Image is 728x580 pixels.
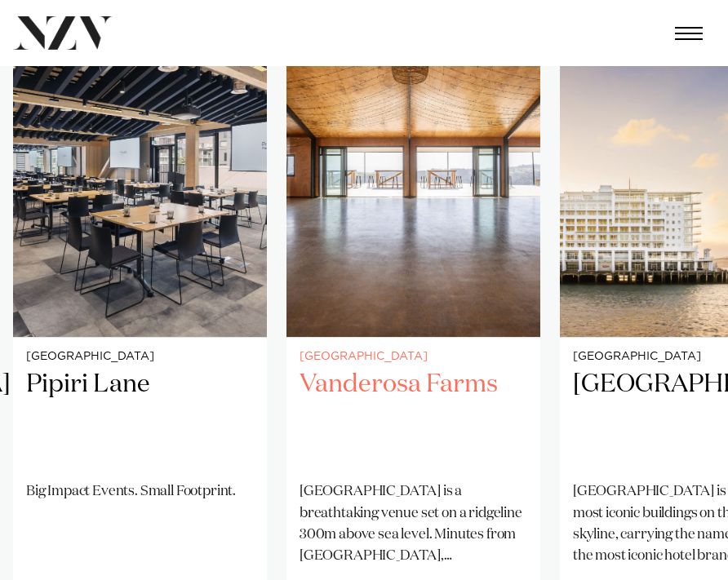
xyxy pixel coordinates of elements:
h2: Vanderosa Farms [300,369,527,468]
h2: Pipiri Lane [26,369,254,468]
small: [GEOGRAPHIC_DATA] [300,351,527,363]
p: Big Impact Events. Small Footprint. [26,481,254,503]
small: [GEOGRAPHIC_DATA] [26,351,254,363]
p: [GEOGRAPHIC_DATA] is a breathtaking venue set on a ridgeline 300m above sea level. Minutes from [... [300,481,527,567]
img: nzv-logo.png [13,16,113,50]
